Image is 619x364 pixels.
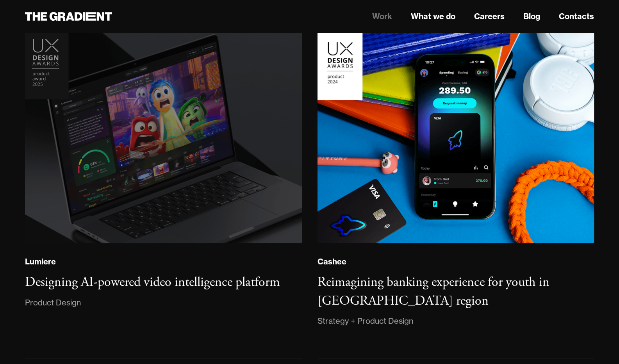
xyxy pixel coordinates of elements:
[25,274,280,291] h3: Designing AI-powered video intelligence platform
[559,11,594,22] a: Contacts
[25,31,302,359] a: LumiereDesigning AI-powered video intelligence platformProduct Design
[25,296,81,309] div: Product Design
[25,257,56,267] div: Lumiere
[318,315,413,327] div: Strategy + Product Design
[318,274,549,309] h3: Reimagining banking experience for youth in [GEOGRAPHIC_DATA] region
[318,31,594,359] a: CasheeReimagining banking experience for youth in [GEOGRAPHIC_DATA] regionStrategy + Product Design
[523,11,540,22] a: Blog
[372,11,392,22] a: Work
[474,11,505,22] a: Careers
[411,11,455,22] a: What we do
[318,257,346,267] div: Cashee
